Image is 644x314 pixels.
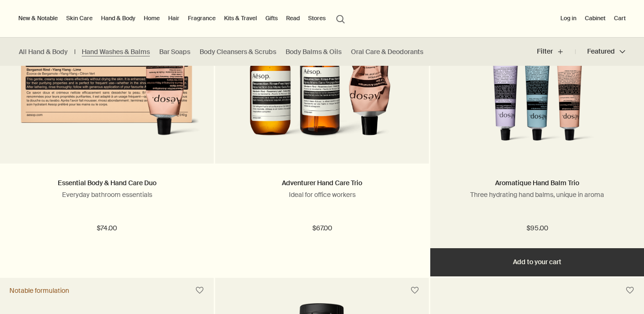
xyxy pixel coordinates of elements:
[406,282,423,299] button: Save to cabinet
[159,47,190,56] a: Bar Soaps
[82,47,150,56] a: Hand Washes & Balms
[64,13,94,24] a: Skin Care
[312,223,332,234] span: $67.00
[621,282,638,299] button: Save to cabinet
[351,47,423,56] a: Oral Care & Deodorants
[286,47,341,56] a: Body Balms & Oils
[97,223,117,234] span: $74.00
[19,47,68,56] a: All Hand & Body
[264,13,279,24] a: Gifts
[430,248,644,276] button: Add to your cart - $95.00
[306,13,327,24] button: Stores
[200,47,276,56] a: Body Cleansers & Scrubs
[284,13,302,24] a: Read
[537,40,575,63] button: Filter
[444,37,630,149] img: Three hand balms in colourful aluminium tubes.
[58,179,156,187] a: Essential Body & Hand Care Duo
[332,9,349,27] button: Open search
[99,13,137,24] a: Hand & Body
[282,179,362,187] a: Adventurer Hand Care Trio
[186,13,217,24] a: Fragrance
[229,190,415,199] p: Ideal for office workers
[495,179,579,187] a: Aromatique Hand Balm Trio
[527,223,548,234] span: $95.00
[16,13,60,24] button: New & Notable
[222,13,259,24] a: Kits & Travel
[559,13,578,24] button: Log in
[583,13,607,24] a: Cabinet
[9,286,69,295] div: Notable formulation
[142,13,162,24] a: Home
[612,13,628,24] button: Cart
[166,13,181,24] a: Hair
[14,190,200,199] p: Everyday bathroom essentials
[191,282,208,299] button: Save to cabinet
[444,190,630,199] p: Three hydrating hand balms, unique in aroma
[575,40,625,63] button: Featured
